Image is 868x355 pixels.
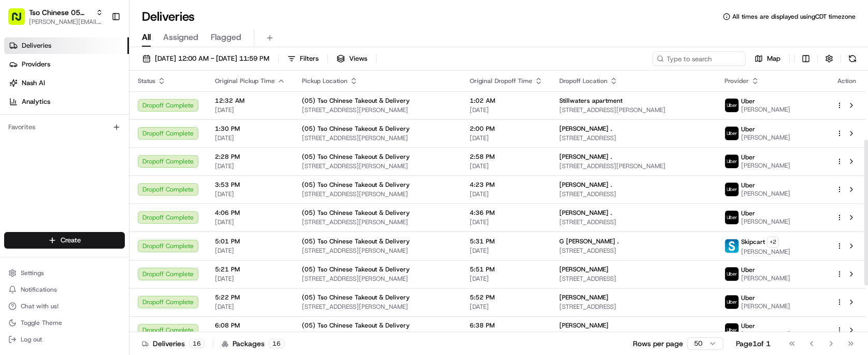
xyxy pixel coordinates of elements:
[559,275,708,283] span: [STREET_ADDRESS]
[470,331,543,339] span: [DATE]
[302,331,453,339] span: [STREET_ADDRESS][PERSON_NAME]
[215,237,285,245] span: 5:01 PM
[302,321,410,330] span: (05) Tso Chinese Takeout & Delivery
[559,153,612,161] span: [PERSON_NAME] .
[725,77,749,85] span: Provider
[215,303,285,311] span: [DATE]
[215,134,285,142] span: [DATE]
[559,106,708,114] span: [STREET_ADDRESS][PERSON_NAME]
[559,303,708,311] span: [STREET_ADDRESS]
[211,31,241,44] span: Flagged
[163,31,198,44] span: Assigned
[215,125,285,133] span: 1:30 PM
[741,322,755,330] span: Uber
[836,77,858,85] div: Action
[559,209,612,217] span: [PERSON_NAME] .
[470,321,543,330] span: 6:38 PM
[741,302,790,310] span: [PERSON_NAME]
[21,269,44,277] span: Settings
[725,127,739,140] img: uber-new-logo.jpeg
[22,97,50,106] span: Analytics
[741,238,765,246] span: Skipcart
[559,331,708,339] span: [STREET_ADDRESS][PERSON_NAME]
[559,293,609,302] span: [PERSON_NAME]
[302,247,453,255] span: [STREET_ADDRESS][PERSON_NAME]
[215,190,285,198] span: [DATE]
[470,293,543,302] span: 5:52 PM
[559,97,623,105] span: Stillwaters apartment
[470,125,543,133] span: 2:00 PM
[725,99,739,112] img: uber-new-logo.jpeg
[741,125,755,133] span: Uber
[302,97,410,105] span: (05) Tso Chinese Takeout & Delivery
[559,218,708,226] span: [STREET_ADDRESS]
[559,237,619,245] span: G [PERSON_NAME] .
[559,321,609,330] span: [PERSON_NAME]
[559,265,609,274] span: [PERSON_NAME]
[741,105,790,114] span: [PERSON_NAME]
[470,162,543,170] span: [DATE]
[21,302,59,310] span: Chat with us!
[142,31,151,44] span: All
[559,125,612,133] span: [PERSON_NAME] .
[269,339,284,348] div: 16
[845,51,860,66] button: Refresh
[155,54,269,63] span: [DATE] 12:00 AM - [DATE] 11:59 PM
[215,321,285,330] span: 6:08 PM
[302,106,453,114] span: [STREET_ADDRESS][PERSON_NAME]
[470,153,543,161] span: 2:58 PM
[302,134,453,142] span: [STREET_ADDRESS][PERSON_NAME]
[470,77,532,85] span: Original Dropoff Time
[4,119,125,135] div: Favorites
[741,133,790,142] span: [PERSON_NAME]
[4,332,125,347] button: Log out
[4,316,125,330] button: Toggle Theme
[189,339,205,348] div: 16
[559,190,708,198] span: [STREET_ADDRESS]
[302,181,410,189] span: (05) Tso Chinese Takeout & Delivery
[470,247,543,255] span: [DATE]
[302,125,410,133] span: (05) Tso Chinese Takeout & Delivery
[4,37,129,54] a: Deliveries
[215,247,285,255] span: [DATE]
[741,266,755,274] span: Uber
[4,56,129,73] a: Providers
[21,335,42,344] span: Log out
[767,236,779,248] button: +2
[4,93,129,110] a: Analytics
[215,293,285,302] span: 5:22 PM
[302,77,348,85] span: Pickup Location
[633,338,683,349] p: Rows per page
[741,189,790,198] span: [PERSON_NAME]
[302,218,453,226] span: [STREET_ADDRESS][PERSON_NAME]
[653,51,746,66] input: Type to search
[741,274,790,282] span: [PERSON_NAME]
[470,303,543,311] span: [DATE]
[302,275,453,283] span: [STREET_ADDRESS][PERSON_NAME]
[29,18,103,26] button: [PERSON_NAME][EMAIL_ADDRESS][DOMAIN_NAME]
[470,265,543,274] span: 5:51 PM
[736,338,771,349] div: Page 1 of 1
[4,282,125,297] button: Notifications
[470,134,543,142] span: [DATE]
[741,294,755,302] span: Uber
[741,209,755,217] span: Uber
[349,54,367,63] span: Views
[559,134,708,142] span: [STREET_ADDRESS]
[559,162,708,170] span: [STREET_ADDRESS][PERSON_NAME]
[470,275,543,283] span: [DATE]
[21,319,62,327] span: Toggle Theme
[22,78,45,88] span: Nash AI
[29,7,92,18] button: Tso Chinese 05 [PERSON_NAME]
[767,54,780,63] span: Map
[741,181,755,189] span: Uber
[332,51,372,66] button: Views
[725,155,739,168] img: uber-new-logo.jpeg
[559,181,612,189] span: [PERSON_NAME] .
[741,330,790,338] span: [PERSON_NAME]
[4,266,125,280] button: Settings
[22,41,51,50] span: Deliveries
[215,106,285,114] span: [DATE]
